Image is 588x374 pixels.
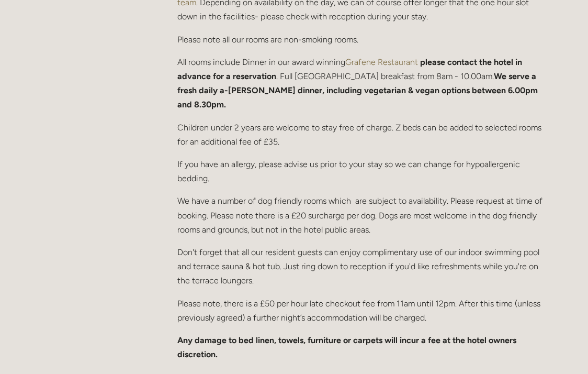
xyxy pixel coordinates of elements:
p: If you have an allergy, please advise us prior to your stay so we can change for hypoallergenic b... [177,157,544,185]
p: Don't forget that all our resident guests can enjoy complimentary use of our indoor swimming pool... [177,245,544,288]
p: Please note, there is a £50 per hour late checkout fee from 11am until 12pm. After this time (unl... [177,296,544,325]
p: All rooms include Dinner in our award winning . Full [GEOGRAPHIC_DATA] breakfast from 8am - 10.00am. [177,55,544,112]
p: Please note all our rooms are non-smoking rooms. [177,32,544,47]
p: We have a number of dog friendly rooms which are subject to availability. Please request at time ... [177,194,544,237]
strong: We serve a fresh daily a-[PERSON_NAME] dinner, including vegetarian & vegan options between 6.00p... [177,71,540,109]
a: Grafene Restaurant [345,57,418,67]
strong: Any damage to bed linen, towels, furniture or carpets will incur a fee at the hotel owners discre... [177,335,518,359]
p: Children under 2 years are welcome to stay free of charge. Z beds can be added to selected rooms ... [177,120,544,149]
